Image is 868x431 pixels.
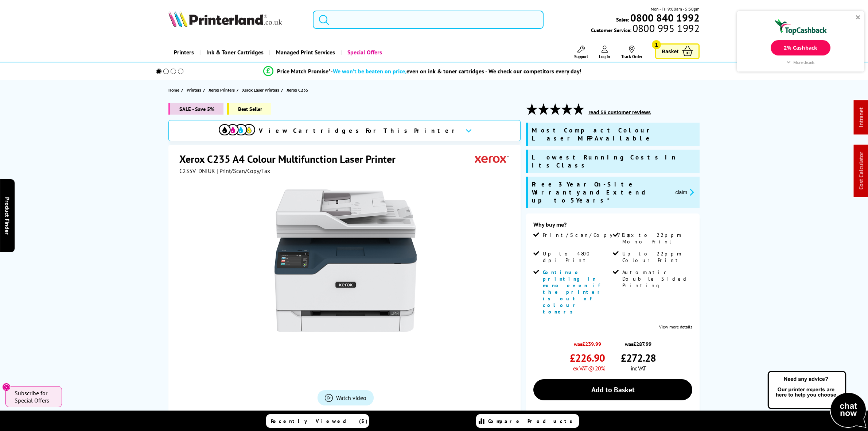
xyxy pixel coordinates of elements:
[168,43,199,62] a: Printers
[274,189,417,332] img: Xerox C235
[269,43,340,62] a: Managed Print Services
[651,5,700,12] span: Mon - Fri 9:00am - 5:30pm
[532,126,696,142] span: Most Compact Colour Laser MFP Available
[168,11,304,28] a: Printerland Logo
[621,46,642,59] a: Track Order
[574,54,588,59] span: Support
[630,11,700,24] b: 0800 840 1992
[179,167,215,174] span: C235V_DNIUK
[168,86,179,94] span: Home
[622,250,691,263] span: Up to 22ppm Colour Print
[146,65,699,78] li: modal_Promise
[621,337,656,347] span: was
[533,379,692,400] a: Add to Basket
[631,365,646,372] span: inc VAT
[475,152,509,166] img: Xerox
[599,54,610,59] span: Log In
[599,46,610,59] a: Log In
[631,25,700,32] span: 0800 995 1992
[857,152,865,190] a: Cost Calculator
[633,340,651,347] strike: £287.99
[266,414,369,428] a: Recently Viewed (5)
[591,25,700,34] span: Customer Service:
[4,197,11,234] span: Product Finder
[209,86,237,94] a: Xerox Printers
[488,418,576,424] span: Compare Products
[333,68,406,75] span: We won’t be beaten on price,
[179,152,403,166] h1: Xerox C235 A4 Colour Multifunction Laser Printer
[543,269,604,315] span: Continue printing in mono even if the printer is out of colour toners
[622,269,691,289] span: Automatic Double Sided Printing
[271,418,368,424] span: Recently Viewed (5)
[340,43,388,62] a: Special Offers
[857,108,865,127] a: Intranet
[629,14,700,21] a: 0800 840 1992
[277,68,331,75] span: Price Match Promise*
[586,109,653,116] button: read 56 customer reviews
[287,86,310,94] a: Xerox C235
[168,11,282,27] img: Printerland Logo
[336,394,366,401] span: Watch video
[532,153,696,169] span: Lowest Running Costs in its Class
[659,324,692,330] a: View more details
[570,337,605,347] span: was
[331,68,581,75] div: - even on ink & toner cartridges - We check our competitors every day!
[621,351,656,365] span: £272.28
[199,43,269,62] a: Ink & Toner Cartridges
[15,389,55,404] span: Subscribe for Special Offers
[543,232,637,238] span: Print/Scan/Copy/Fax
[573,365,605,372] span: ex VAT @ 20%
[209,86,235,94] span: Xerox Printers
[543,250,611,263] span: Up to 4800 dpi Print
[533,221,692,232] div: Why buy me?
[187,86,203,94] a: Printers
[622,232,691,245] span: Up to 22ppm Mono Print
[582,340,601,347] strike: £239.99
[476,414,579,428] a: Compare Products
[662,46,678,56] span: Basket
[287,86,308,94] span: Xerox C235
[318,390,374,405] a: Product_All_Videos
[673,188,696,196] button: promo-description
[206,43,264,62] span: Ink & Toner Cartridges
[616,16,629,23] span: Sales:
[242,86,279,94] span: Xerox Laser Printers
[219,124,255,135] img: cmyk-icon.svg
[655,43,700,59] a: Basket 1
[652,40,661,49] span: 1
[574,46,588,59] a: Support
[217,167,270,174] span: | Print/Scan/Copy/Fax
[187,86,201,94] span: Printers
[570,351,605,365] span: £226.90
[259,127,459,135] span: View Cartridges For This Printer
[532,180,669,204] span: Free 3 Year On-Site Warranty and Extend up to 5 Years*
[168,103,223,115] span: SALE - Save 5%
[227,103,271,115] span: Best Seller
[242,86,281,94] a: Xerox Laser Printers
[766,370,868,430] img: Open Live Chat window
[2,383,11,391] button: Close
[168,86,181,94] a: Home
